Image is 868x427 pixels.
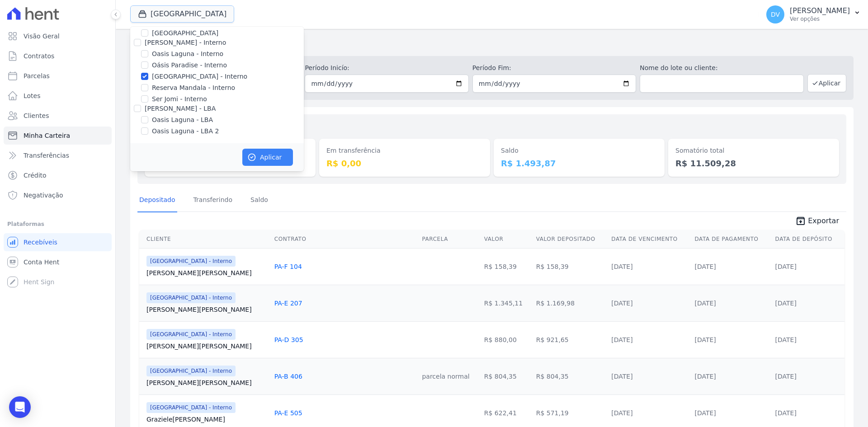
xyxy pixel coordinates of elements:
div: Plataformas [7,219,108,230]
span: Lotes [24,91,41,100]
td: R$ 921,65 [533,321,608,358]
span: [GEOGRAPHIC_DATA] - Interno [146,292,236,303]
button: Aplicar [807,74,846,92]
label: [GEOGRAPHIC_DATA] [152,28,218,38]
div: Open Intercom Messenger [9,396,31,418]
span: Contratos [24,52,54,61]
dt: Somatório total [675,146,832,155]
a: [PERSON_NAME][PERSON_NAME] [146,378,267,387]
dd: R$ 1.493,87 [501,157,657,169]
span: Clientes [24,111,49,120]
td: R$ 1.169,98 [533,285,608,321]
h2: Minha Carteira [130,36,854,52]
span: Parcelas [24,71,50,80]
span: DV [771,11,780,18]
label: [GEOGRAPHIC_DATA] - Interno [152,72,247,81]
a: [DATE] [694,373,716,380]
a: [DATE] [775,409,797,417]
a: Minha Carteira [4,127,112,145]
i: unarchive [795,216,806,226]
a: [DATE] [694,300,716,307]
a: parcela normal [422,373,469,380]
p: [PERSON_NAME] [790,6,850,15]
a: Contratos [4,47,112,65]
button: [GEOGRAPHIC_DATA] [130,5,234,23]
span: [GEOGRAPHIC_DATA] - Interno [146,402,236,413]
span: Exportar [808,216,839,226]
span: [GEOGRAPHIC_DATA] - Interno [146,256,236,267]
a: PA-D 305 [274,336,303,343]
label: Oasis Laguna - LBA 2 [152,127,219,136]
a: [DATE] [694,336,716,343]
a: Transferências [4,146,112,164]
a: [DATE] [775,263,797,270]
a: Negativação [4,186,112,204]
label: Período Fim: [472,63,636,73]
a: [PERSON_NAME][PERSON_NAME] [146,342,267,351]
th: Valor Depositado [533,230,608,249]
a: Conta Hent [4,253,112,271]
a: [DATE] [775,300,797,307]
a: [PERSON_NAME][PERSON_NAME] [146,305,267,314]
dt: Saldo [501,146,657,155]
a: [DATE] [611,336,632,343]
span: Recebíveis [24,238,57,247]
a: Crédito [4,166,112,184]
span: Conta Hent [24,258,59,267]
th: Data de Vencimento [608,230,691,249]
a: [PERSON_NAME][PERSON_NAME] [146,268,267,277]
dd: R$ 0,00 [326,157,483,169]
button: Aplicar [242,149,293,166]
td: R$ 804,35 [481,358,533,394]
a: unarchive Exportar [788,216,846,228]
a: Transferindo [192,189,235,212]
a: PA-E 505 [274,409,302,417]
a: PA-F 104 [274,263,302,270]
a: Clientes [4,107,112,125]
th: Parcela [418,230,480,249]
p: Ver opções [790,15,850,23]
label: Ser Jomi - Interno [152,94,207,104]
th: Data de Pagamento [691,230,771,249]
dd: R$ 11.509,28 [675,157,832,169]
td: R$ 1.345,11 [481,285,533,321]
label: Reserva Mandala - Interno [152,83,235,93]
span: Crédito [24,171,47,180]
a: PA-B 406 [274,373,302,380]
a: [DATE] [611,300,632,307]
th: Cliente [139,230,271,249]
a: [DATE] [775,373,797,380]
label: Oasis Laguna - Interno [152,49,223,59]
label: Nome do lote ou cliente: [640,63,803,73]
th: Contrato [271,230,419,249]
span: Negativação [24,191,63,200]
label: Oásis Paradise - Interno [152,61,227,70]
span: [GEOGRAPHIC_DATA] - Interno [146,329,236,340]
td: R$ 158,39 [533,248,608,285]
a: Visão Geral [4,27,112,45]
a: Depositado [137,189,177,212]
a: [DATE] [611,373,632,380]
a: Recebíveis [4,233,112,251]
a: Parcelas [4,67,112,85]
span: Transferências [24,151,69,160]
label: Oasis Laguna - LBA [152,115,213,125]
a: [DATE] [611,263,632,270]
a: [DATE] [694,263,716,270]
a: Lotes [4,87,112,105]
span: Minha Carteira [24,131,70,140]
td: R$ 880,00 [481,321,533,358]
dt: Em transferência [326,146,483,155]
label: [PERSON_NAME] - LBA [145,105,216,112]
span: [GEOGRAPHIC_DATA] - Interno [146,366,236,376]
td: R$ 804,35 [533,358,608,394]
button: DV [PERSON_NAME] Ver opções [759,2,868,27]
label: Período Inicío: [305,63,468,73]
span: Visão Geral [24,32,60,41]
td: R$ 158,39 [481,248,533,285]
a: [DATE] [775,336,797,343]
a: PA-E 207 [274,300,302,307]
a: Graziele[PERSON_NAME] [146,415,267,424]
a: [DATE] [611,409,632,417]
th: Valor [481,230,533,249]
